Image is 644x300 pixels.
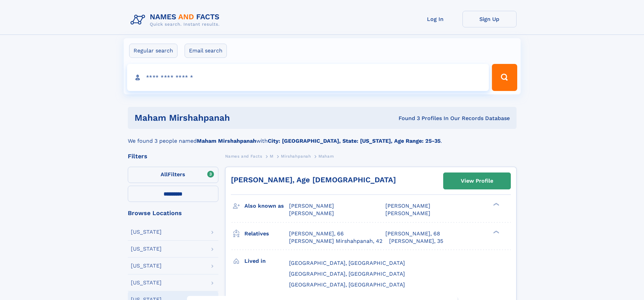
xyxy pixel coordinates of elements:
span: [PERSON_NAME] [289,203,334,209]
span: Maham [318,154,334,159]
span: [GEOGRAPHIC_DATA], [GEOGRAPHIC_DATA] [289,260,405,266]
div: [US_STATE] [131,280,162,285]
div: ❯ [492,202,500,207]
a: [PERSON_NAME], Age [DEMOGRAPHIC_DATA] [231,176,396,184]
div: [US_STATE] [131,263,162,269]
h3: Also known as [244,200,289,212]
span: [PERSON_NAME] [289,210,334,216]
a: View Profile [444,173,510,189]
h1: maham mirshahpanah [135,114,314,122]
button: Search Button [492,64,517,91]
b: Maham Mirshahpanah [197,138,256,144]
div: ❯ [492,230,500,234]
div: Filters [128,153,218,159]
a: Sign Up [462,11,517,27]
div: Browse Locations [128,210,218,216]
div: Found 3 Profiles In Our Records Database [314,115,510,122]
span: [PERSON_NAME] [385,210,430,216]
a: [PERSON_NAME], 68 [385,230,440,237]
span: [PERSON_NAME] [385,203,430,209]
div: We found 3 people named with . [128,129,517,145]
h3: Lived in [244,255,289,267]
label: Regular search [129,44,177,58]
input: search input [127,64,489,91]
h3: Relatives [244,228,289,239]
a: [PERSON_NAME], 35 [389,237,443,245]
label: Email search [185,44,227,58]
span: [GEOGRAPHIC_DATA], [GEOGRAPHIC_DATA] [289,281,405,288]
a: Log In [408,11,462,27]
span: M [270,154,273,159]
a: [PERSON_NAME] Mirshahpanah, 42 [289,237,382,245]
img: Logo Names and Facts [128,11,225,29]
a: Mirshahpanah [281,152,311,160]
div: [US_STATE] [131,246,162,252]
b: City: [GEOGRAPHIC_DATA], State: [US_STATE], Age Range: 25-35 [268,138,440,144]
span: Mirshahpanah [281,154,311,159]
span: [GEOGRAPHIC_DATA], [GEOGRAPHIC_DATA] [289,271,405,277]
div: [US_STATE] [131,229,162,235]
div: View Profile [461,173,493,189]
a: [PERSON_NAME], 66 [289,230,344,237]
span: All [161,171,168,178]
a: Names and Facts [225,152,262,160]
label: Filters [128,167,218,183]
a: M [270,152,273,160]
